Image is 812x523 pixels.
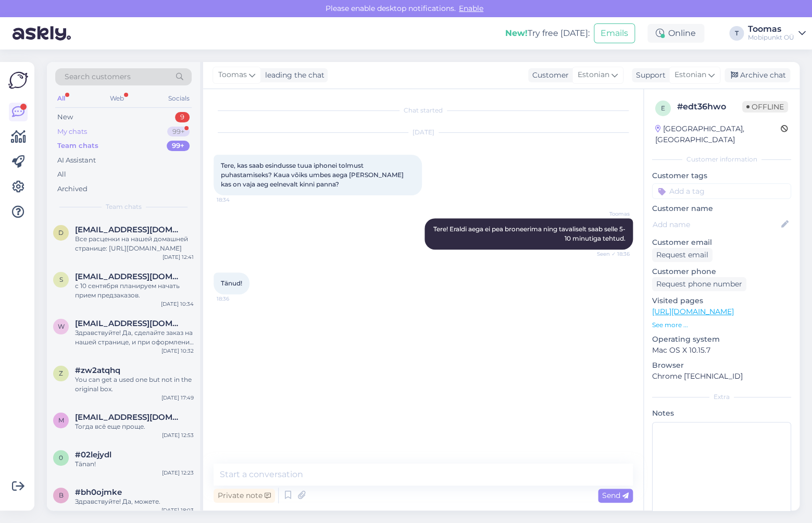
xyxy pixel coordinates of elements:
[652,295,791,306] p: Visited pages
[58,322,65,330] span: w
[652,155,791,164] div: Customer information
[8,70,28,90] img: Askly Logo
[652,345,791,356] p: Mac OS X 10.15.7
[75,488,122,497] span: #bh0ojmke
[594,23,635,43] button: Emails
[652,334,791,345] p: Operating system
[163,253,194,261] div: [DATE] 12:41
[75,234,194,253] div: Все расценки на нашей домашней странице: [URL][DOMAIN_NAME]
[652,183,791,199] input: Add a tag
[221,279,242,287] span: Tänud!
[647,24,704,43] div: Online
[652,203,791,214] p: Customer name
[167,127,190,137] div: 99+
[653,219,779,230] input: Add name
[591,250,630,258] span: Seen ✓ 18:36
[528,70,569,81] div: Customer
[57,141,98,151] div: Team chats
[75,366,120,375] span: #zw2atqhq
[57,112,73,122] div: New
[652,408,791,419] p: Notes
[218,69,247,81] span: Toomas
[217,295,256,303] span: 18:36
[75,281,194,300] div: с 10 сентября планируем начать прием предзаказов.
[632,70,666,81] div: Support
[59,369,63,377] span: z
[166,92,192,105] div: Socials
[57,155,96,166] div: AI Assistant
[591,210,630,218] span: Toomas
[652,307,734,316] a: [URL][DOMAIN_NAME]
[75,422,194,431] div: Тогда всё еще проще.
[214,128,633,137] div: [DATE]
[59,454,63,462] span: 0
[108,92,126,105] div: Web
[161,394,194,402] div: [DATE] 17:49
[161,300,194,308] div: [DATE] 10:34
[742,101,788,113] span: Offline
[75,375,194,394] div: You can get a used one but not in the original box.
[655,123,781,145] div: [GEOGRAPHIC_DATA], [GEOGRAPHIC_DATA]
[57,127,87,137] div: My chats
[578,69,609,81] span: Estonian
[674,69,706,81] span: Estonian
[724,68,790,82] div: Archive chat
[748,25,794,33] div: Toomas
[75,450,111,459] span: #02lejydl
[652,248,713,262] div: Request email
[59,491,64,499] span: b
[217,196,256,204] span: 18:34
[652,360,791,371] p: Browser
[161,506,194,514] div: [DATE] 18:03
[55,92,67,105] div: All
[748,33,794,42] div: Mobipunkt OÜ
[58,416,64,424] span: m
[75,413,183,422] span: maksim@tkd.ee
[57,169,66,180] div: All
[602,491,629,500] span: Send
[433,225,626,242] span: Tere! Eraldi aega ei pea broneerima ning tavaliselt saab selle 5-10 minutiga tehtud.
[661,104,665,112] span: e
[652,371,791,382] p: Chrome [TECHNICAL_ID]
[456,4,486,13] span: Enable
[161,347,194,355] div: [DATE] 10:32
[75,497,194,506] div: Здравствуйте! Да, можете.
[57,184,88,194] div: Archived
[677,101,742,113] div: # edt36hwo
[75,272,183,281] span: skomarova01@gmail.com
[65,71,131,82] span: Search customers
[75,459,194,469] div: Tänan!
[652,320,791,330] p: See more ...
[162,431,194,439] div: [DATE] 12:53
[75,225,183,234] span: dudeme@live.ru
[75,319,183,328] span: whisureik@gmail.com
[175,112,190,122] div: 9
[729,26,744,41] div: T
[652,170,791,181] p: Customer tags
[652,277,746,291] div: Request phone number
[505,27,590,40] div: Try free [DATE]:
[748,25,806,42] a: ToomasMobipunkt OÜ
[106,202,142,211] span: Team chats
[58,229,64,236] span: d
[214,106,633,115] div: Chat started
[75,328,194,347] div: Здравствуйте! Да, сделайте заказ на нашей странице, и при оформлении заказа укажите, кроме ваших ...
[652,237,791,248] p: Customer email
[167,141,190,151] div: 99+
[162,469,194,477] div: [DATE] 12:23
[652,266,791,277] p: Customer phone
[214,489,275,503] div: Private note
[505,28,528,38] b: New!
[261,70,324,81] div: leading the chat
[59,276,63,283] span: s
[221,161,405,188] span: Tere, kas saab esindusse tuua iphonei tolmust puhastamiseks? Kaua võiks umbes aega [PERSON_NAME] ...
[652,392,791,402] div: Extra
